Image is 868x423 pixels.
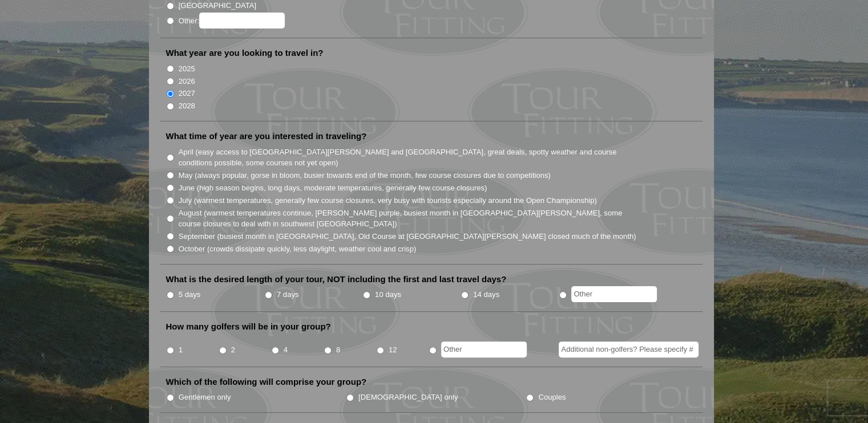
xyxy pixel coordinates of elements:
label: August (warmest temperatures continue, [PERSON_NAME] purple, busiest month in [GEOGRAPHIC_DATA][P... [179,208,637,230]
input: Other: [199,13,285,29]
label: 1 [179,344,183,356]
label: How many golfers will be in your group? [166,321,331,332]
input: Other [441,341,527,357]
label: 2026 [179,76,195,87]
label: 10 days [375,289,401,300]
label: 2 [231,344,235,356]
label: 2028 [179,100,195,112]
label: Which of the following will comprise your group? [166,376,367,388]
label: Gentlemen only [179,392,231,403]
label: October (crowds dissipate quickly, less daylight, weather cool and crisp) [179,243,417,255]
label: What is the desired length of your tour, NOT including the first and last travel days? [166,274,507,285]
label: June (high season begins, long days, moderate temperatures, generally few course closures) [179,182,487,194]
label: [DEMOGRAPHIC_DATA] only [358,392,458,403]
label: 14 days [473,289,499,300]
label: 2025 [179,63,195,75]
label: 12 [389,344,397,356]
label: April (easy access to [GEOGRAPHIC_DATA][PERSON_NAME] and [GEOGRAPHIC_DATA], great deals, spotty w... [179,147,637,169]
input: Other [571,286,657,302]
label: May (always popular, gorse in bloom, busier towards end of the month, few course closures due to ... [179,170,551,181]
label: July (warmest temperatures, generally few course closures, very busy with tourists especially aro... [179,195,597,206]
label: September (busiest month in [GEOGRAPHIC_DATA], Old Course at [GEOGRAPHIC_DATA][PERSON_NAME] close... [179,231,636,242]
label: 8 [336,344,340,356]
label: 5 days [179,289,201,300]
label: 2027 [179,88,195,99]
label: 4 [284,344,288,356]
label: Other: [179,13,285,29]
label: Couples [538,392,566,403]
label: What time of year are you interested in traveling? [166,131,367,142]
input: Additional non-golfers? Please specify # [559,341,699,357]
label: What year are you looking to travel in? [166,47,324,59]
label: 7 days [277,289,299,300]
